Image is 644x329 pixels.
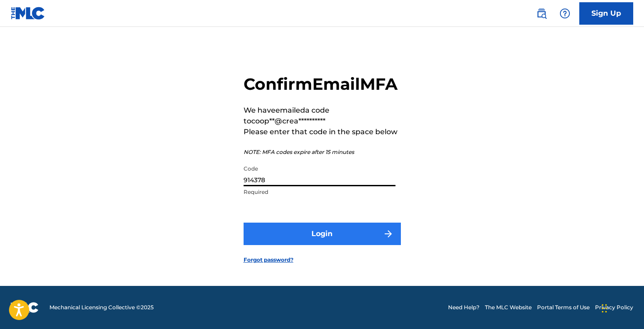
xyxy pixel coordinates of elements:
[536,8,547,19] img: search
[602,295,607,322] div: Drag
[244,256,293,264] a: Forgot password?
[244,127,401,137] p: Please enter that code in the space below
[244,148,401,156] p: NOTE: MFA codes expire after 15 minutes
[533,4,551,22] a: Public Search
[556,4,574,22] div: Help
[244,74,401,94] h2: Confirm Email MFA
[599,286,644,329] iframe: Chat Widget
[244,188,395,196] p: Required
[11,7,45,20] img: MLC Logo
[383,228,394,239] img: f7272a7cc735f4ea7f67.svg
[560,8,570,19] img: help
[244,223,401,245] button: Login
[579,2,633,25] a: Sign Up
[595,303,633,311] a: Privacy Policy
[11,302,39,313] img: logo
[448,303,480,311] a: Need Help?
[49,303,154,311] span: Mechanical Licensing Collective © 2025
[537,303,590,311] a: Portal Terms of Use
[485,303,532,311] a: The MLC Website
